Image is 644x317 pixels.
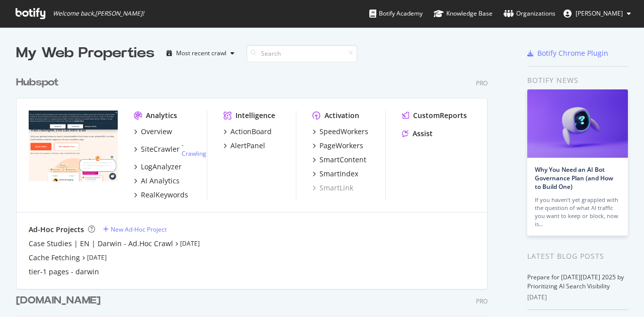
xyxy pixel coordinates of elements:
[182,141,206,158] div: -
[180,239,200,248] a: [DATE]
[537,48,608,58] div: Botify Chrome Plugin
[182,149,206,158] a: Crawling
[527,293,628,302] div: [DATE]
[319,127,368,137] div: SpeedWorkers
[29,239,173,249] a: Case Studies | EN | Darwin - Ad.Hoc Crawl
[527,251,628,262] div: Latest Blog Posts
[325,111,359,121] div: Activation
[312,141,363,151] a: PageWorkers
[230,127,272,137] div: ActionBoard
[476,79,488,87] div: Pro
[576,9,623,18] span: Victor Pan
[413,111,467,121] div: CustomReports
[223,141,265,151] a: AlertPanel
[53,10,144,18] span: Welcome back, [PERSON_NAME] !
[369,9,423,19] div: Botify Academy
[16,293,101,308] div: [DOMAIN_NAME]
[16,75,63,90] a: Hubspot
[134,162,182,172] a: LogAnalyzer
[247,45,357,62] input: Search
[319,169,358,179] div: SmartIndex
[319,141,363,151] div: PageWorkers
[413,129,433,139] div: Assist
[312,155,366,165] a: SmartContent
[535,196,620,228] div: If you haven’t yet grappled with the question of what AI traffic you want to keep or block, now is…
[555,6,639,22] button: [PERSON_NAME]
[230,141,265,151] div: AlertPanel
[16,43,154,63] div: My Web Properties
[146,111,177,121] div: Analytics
[163,45,238,61] button: Most recent crawl
[312,183,353,193] a: SmartLink
[402,111,467,121] a: CustomReports
[476,297,488,305] div: Pro
[319,155,366,165] div: SmartContent
[504,9,555,19] div: Organizations
[535,165,613,191] a: Why You Need an AI Bot Governance Plan (and How to Build One)
[312,169,358,179] a: SmartIndex
[141,176,180,186] div: AI Analytics
[235,111,275,121] div: Intelligence
[29,253,80,263] a: Cache Fetching
[402,129,433,139] a: Assist
[16,75,59,90] div: Hubspot
[527,75,628,86] div: Botify news
[434,9,493,19] div: Knowledge Base
[87,253,107,262] a: [DATE]
[527,89,628,158] img: Why You Need an AI Bot Governance Plan (and How to Build One)
[134,190,188,200] a: RealKeywords
[134,141,206,158] a: SiteCrawler- Crawling
[141,144,180,154] div: SiteCrawler
[134,127,172,137] a: Overview
[176,50,226,56] div: Most recent crawl
[16,293,105,308] a: [DOMAIN_NAME]
[103,225,167,234] a: New Ad-Hoc Project
[312,127,368,137] a: SpeedWorkers
[111,225,167,234] div: New Ad-Hoc Project
[141,190,188,200] div: RealKeywords
[527,48,608,58] a: Botify Chrome Plugin
[29,111,118,182] img: hubspot.com
[29,267,99,277] a: tier-1 pages - darwin
[29,225,84,235] div: Ad-Hoc Projects
[134,176,180,186] a: AI Analytics
[527,273,624,290] a: Prepare for [DATE][DATE] 2025 by Prioritizing AI Search Visibility
[223,127,272,137] a: ActionBoard
[141,162,182,172] div: LogAnalyzer
[141,127,172,137] div: Overview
